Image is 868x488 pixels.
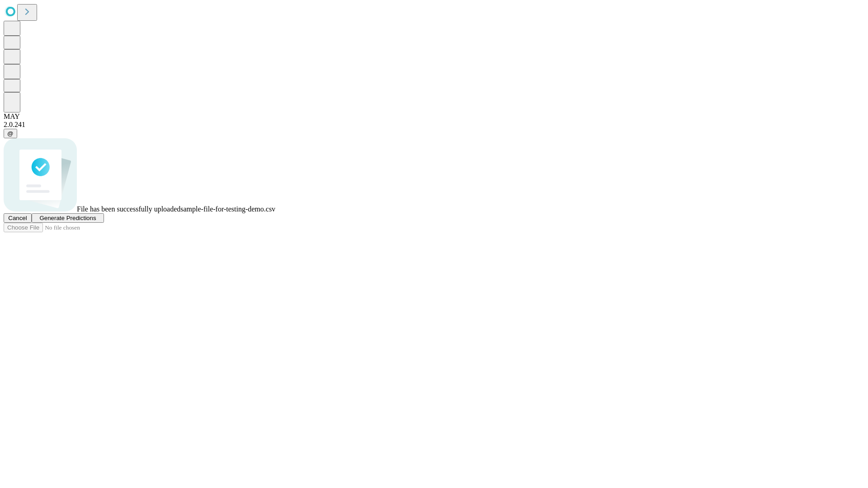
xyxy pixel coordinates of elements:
div: MAY [4,113,864,121]
div: 2.0.241 [4,121,864,129]
span: Generate Predictions [39,215,96,221]
span: File has been successfully uploaded [77,205,180,213]
span: Cancel [8,215,27,221]
button: Generate Predictions [32,213,104,223]
span: @ [7,130,14,137]
span: sample-file-for-testing-demo.csv [180,205,275,213]
button: Cancel [4,213,32,223]
button: @ [4,129,17,138]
